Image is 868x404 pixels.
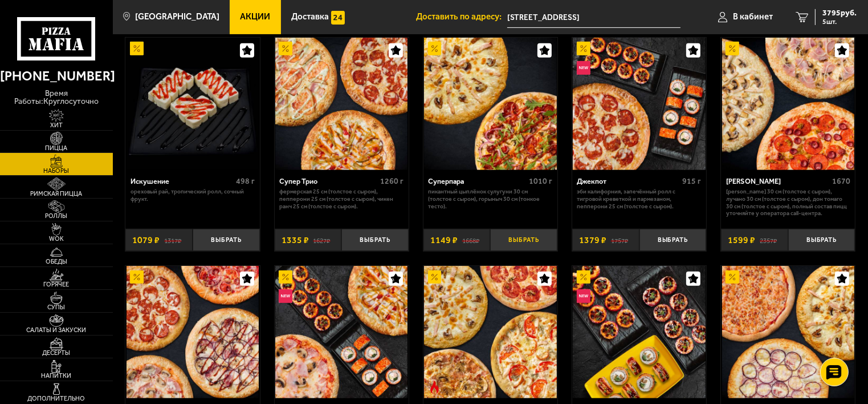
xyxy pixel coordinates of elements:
[127,38,259,170] img: Искушение
[579,236,606,245] span: 1379 ₽
[577,289,590,303] img: Новинка
[529,176,552,186] span: 1010 г
[733,13,773,21] span: В кабинет
[313,236,331,245] s: 1627 ₽
[832,176,850,186] span: 1670
[130,270,144,284] img: Акционный
[291,13,329,21] span: Доставка
[424,266,556,398] img: Островский
[728,236,755,245] span: 1599 ₽
[490,229,557,251] button: Выбрать
[721,266,855,398] a: АкционныйФамильный
[428,188,552,210] p: Пикантный цыплёнок сулугуни 30 см (толстое с сыром), Горыныч 30 см (тонкое тесто).
[577,61,590,75] img: Новинка
[428,177,526,185] div: Суперпара
[573,266,705,398] img: Хот трио
[131,177,233,185] div: Искушение
[462,236,479,245] s: 1668 ₽
[573,38,705,170] img: Джекпот
[331,11,345,25] img: 15daf4d41897b9f0e9f617042186c801.svg
[639,229,707,251] button: Выбрать
[275,38,409,170] a: АкционныйСупер Трио
[130,42,144,55] img: Акционный
[279,289,292,303] img: Новинка
[726,177,829,185] div: [PERSON_NAME]
[125,38,259,170] a: АкционныйИскушение
[279,270,292,284] img: Акционный
[193,229,260,251] button: Выбрать
[726,42,739,55] img: Акционный
[726,270,739,284] img: Акционный
[282,236,309,245] span: 1335 ₽
[341,229,409,251] button: Выбрать
[279,42,292,55] img: Акционный
[721,38,855,170] a: АкционныйХет Трик
[507,7,681,28] input: Ваш адрес доставки
[275,266,409,398] a: АкционныйНовинкаВсё включено
[279,188,404,210] p: Фермерская 25 см (толстое с сыром), Пепперони 25 см (толстое с сыром), Чикен Ранч 25 см (толстое ...
[822,18,857,25] span: 5 шт.
[577,270,590,284] img: Акционный
[572,266,706,398] a: АкционныйНовинкаХот трио
[572,38,706,170] a: АкционныйНовинкаДжекпот
[722,266,854,398] img: Фамильный
[822,9,857,17] span: 3795 руб.
[577,177,680,185] div: Джекпот
[423,38,557,170] a: АкционныйСуперпара
[430,236,458,245] span: 1149 ₽
[127,266,259,398] img: Римские каникулы
[428,270,442,284] img: Акционный
[577,42,590,55] img: Акционный
[683,176,702,186] span: 915 г
[507,7,681,28] span: Бумажная улица, 9к1
[726,188,850,217] p: [PERSON_NAME] 30 см (толстое с сыром), Лучано 30 см (толстое с сыром), Дон Томаго 30 см (толстое ...
[279,177,377,185] div: Супер Трио
[760,236,777,245] s: 2357 ₽
[135,13,219,21] span: [GEOGRAPHIC_DATA]
[788,229,855,251] button: Выбрать
[577,188,702,210] p: Эби Калифорния, Запечённый ролл с тигровой креветкой и пармезаном, Пепперони 25 см (толстое с сыр...
[275,266,407,398] img: Всё включено
[241,13,271,21] span: Акции
[125,266,259,398] a: АкционныйРимские каникулы
[416,13,507,21] span: Доставить по адресу:
[236,176,255,186] span: 498 г
[164,236,181,245] s: 1317 ₽
[275,38,407,170] img: Супер Трио
[380,176,404,186] span: 1260 г
[131,188,255,203] p: Ореховый рай, Тропический ролл, Сочный фрукт.
[428,42,442,55] img: Акционный
[611,236,628,245] s: 1757 ₽
[132,236,160,245] span: 1079 ₽
[722,38,854,170] img: Хет Трик
[424,38,556,170] img: Суперпара
[428,381,442,394] img: Острое блюдо
[423,266,557,398] a: АкционныйОстрое блюдоОстровский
